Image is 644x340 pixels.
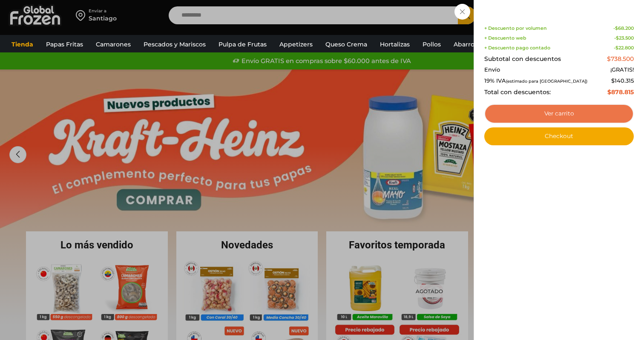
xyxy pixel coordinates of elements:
span: 140.315 [611,77,634,84]
span: - [614,45,634,51]
a: Checkout [484,127,634,145]
span: 19% IVA [484,78,587,84]
span: $ [611,77,615,84]
bdi: 22.800 [615,45,634,51]
a: Tienda [7,36,37,52]
a: Appetizers [275,36,317,52]
span: Envío [484,66,500,73]
span: + Descuento por volumen [484,26,547,31]
span: - [613,26,634,31]
a: Abarrotes [449,36,488,52]
bdi: 68.200 [615,25,634,31]
a: Pollos [418,36,445,52]
a: Papas Fritas [42,36,87,52]
span: $ [615,25,618,31]
a: Queso Crema [321,36,371,52]
a: Pulpa de Frutas [214,36,271,52]
span: + Descuento pago contado [484,45,550,51]
span: $ [616,35,619,41]
bdi: 738.500 [607,55,634,63]
small: (estimado para [GEOGRAPHIC_DATA]) [506,79,587,84]
span: $ [607,88,611,96]
span: ¡GRATIS! [610,66,634,73]
bdi: 23.500 [616,35,634,41]
span: Subtotal con descuentos [484,55,561,63]
bdi: 878.815 [607,88,634,96]
a: Hortalizas [376,36,414,52]
a: Camarones [92,36,135,52]
span: Total con descuentos: [484,89,551,96]
span: + Descuento web [484,35,526,41]
span: $ [607,55,611,63]
a: Pescados y Mariscos [139,36,210,52]
a: Ver carrito [484,104,634,124]
span: $ [615,45,618,51]
span: - [614,35,634,41]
